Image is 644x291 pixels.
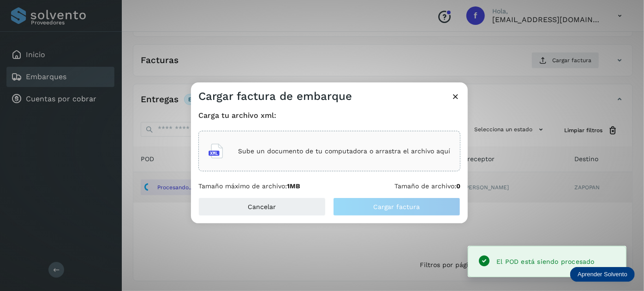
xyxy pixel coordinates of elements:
[578,271,627,278] p: Aprender Solvento
[570,267,635,282] div: Aprender Solvento
[198,111,460,120] h4: Carga tu archivo xml:
[394,182,460,190] p: Tamaño de archivo:
[374,204,420,210] span: Cargar factura
[198,198,326,216] button: Cancelar
[198,90,352,103] h3: Cargar factura de embarque
[496,258,595,265] span: El POD está siendo procesado
[287,182,300,190] b: 1MB
[238,147,450,155] p: Sube un documento de tu computadora o arrastra el archivo aquí
[248,204,276,210] span: Cancelar
[333,198,460,216] button: Cargar factura
[456,182,460,190] b: 0
[198,182,300,190] p: Tamaño máximo de archivo:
